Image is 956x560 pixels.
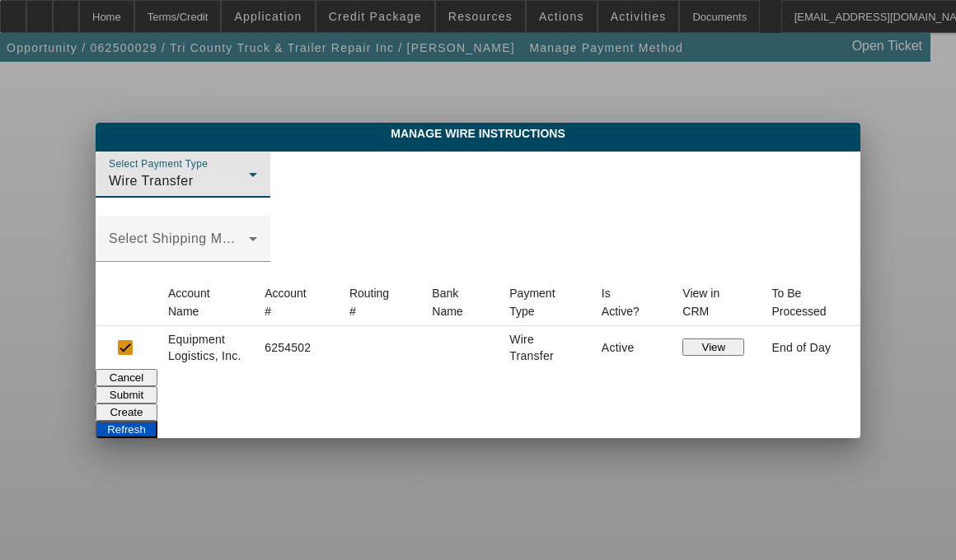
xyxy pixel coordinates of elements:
button: Submit [96,386,157,404]
div: View in CRM [682,284,733,320]
span: Manage Wire Instructions [108,127,848,140]
div: Account Name [168,284,238,320]
button: Create [96,404,157,421]
div: Is Active? [602,284,643,320]
mat-label: Select Payment Type [109,158,208,169]
div: Routing # [349,284,405,320]
div: Account Name [168,284,226,320]
span: Wire Transfer [109,174,194,188]
div: Bank Name [432,284,483,320]
td: End of Day [758,326,860,369]
td: Wire Transfer [496,326,588,369]
td: Active [588,326,670,369]
div: Account # [265,284,309,320]
mat-label: Select Shipping Method [109,231,257,245]
button: Refresh [96,421,157,438]
div: To Be Processed [771,284,835,320]
div: Routing # [349,284,392,320]
div: Bank Name [432,284,471,320]
button: Cancel [96,369,157,386]
div: Payment Type [509,284,575,320]
div: Payment Type [509,284,563,320]
div: Account # [265,284,323,320]
td: Equipment Logistics, Inc. [155,326,251,369]
td: 6254502 [251,326,336,369]
div: To Be Processed [771,284,847,320]
button: View [682,338,744,356]
div: Is Active? [602,284,657,320]
div: View in CRM [682,284,745,320]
